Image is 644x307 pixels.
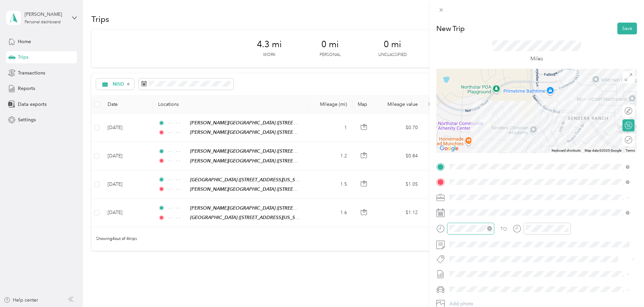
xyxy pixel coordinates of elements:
[500,225,507,233] div: TO
[438,144,460,153] img: Google
[436,24,465,33] p: New Trip
[617,23,637,34] button: Save
[552,148,581,153] button: Keyboard shortcuts
[487,226,492,231] span: close-circle
[585,149,621,152] span: Map data ©2025 Google
[606,269,644,307] iframe: Everlance-gr Chat Button Frame
[530,55,543,63] p: Miles
[438,144,460,153] a: Open this area in Google Maps (opens a new window)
